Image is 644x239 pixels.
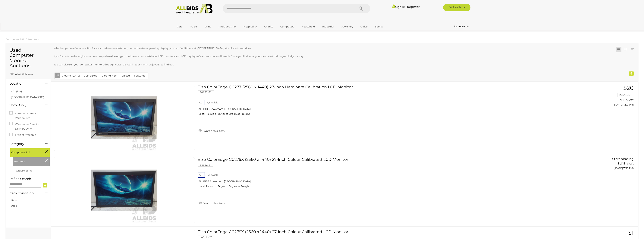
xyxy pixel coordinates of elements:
[351,4,370,13] button: Search
[339,24,356,30] a: Jewellery
[54,62,584,67] p: You can also sell your computer monitors through ALLBIDS. Get in touch with us [DATE] to find out.
[9,71,34,77] a: Alert this sale
[11,199,17,202] a: New
[203,129,225,133] span: Watch this item
[11,96,44,99] a: [GEOGRAPHIC_DATA] (386)
[9,111,47,120] label: Items in ALLBIDS Warehouses
[372,24,385,30] a: Sports
[9,133,36,137] label: Freight Available
[406,5,407,9] span: |
[91,157,157,223] img: 54652-81a.jpg
[6,38,24,41] a: Computers & IT
[54,54,584,58] p: If you're not convinced, browse our comprehensive range of online auctions. We have LED monitors ...
[9,82,40,85] h4: Location
[82,73,100,79] button: Just Listed
[9,191,40,195] h4: Item Condition
[9,103,40,107] h4: Show Only
[198,128,226,133] a: Watch this item
[241,24,259,30] a: Hospitality
[443,4,470,11] a: Sell with us
[14,158,42,164] span: Monitors
[14,73,33,76] span: Alert this sale
[119,73,132,79] button: Closed
[11,149,39,155] span: Computers & IT
[216,24,239,30] a: Antiques & Art
[454,24,470,29] a: Contact Us
[174,4,215,14] img: Allbids.com.au
[623,84,634,91] span: $20
[132,73,148,79] button: Featured
[11,204,17,207] a: Used
[54,46,584,50] p: Whether you're after a monitor for your business workstation, home theatre or gaming display, you...
[202,24,214,30] a: Wine
[358,24,370,30] a: Office
[9,142,40,146] h4: Category
[200,85,538,118] a: Eizo ColorEdge CG277 (2560 x 1440) 27-Inch Hardware Calibration LCD Monitor 54652-82 ACT Fyshwick...
[99,73,120,79] button: Closing Next
[407,5,419,9] a: Register
[543,85,635,108] a: $20 PatGlocko 5d 13h left ([DATE] 7:23 PM)
[91,85,157,151] img: 54652-82a.jpg
[198,200,226,206] a: Watch this item
[9,122,47,131] label: Warehouse Direct - Delivery Only
[454,25,469,28] b: Contact Us
[9,48,47,68] h1: Used Computer Monitor Auctions
[629,71,634,76] div: 6
[299,24,317,30] a: Household
[187,24,200,30] a: Trucks
[278,24,297,30] a: Computers
[9,177,50,181] h4: Refine Search
[16,169,33,172] a: Widescreen(6)
[628,229,634,236] span: $1
[203,202,225,205] span: Watch this item
[200,157,538,191] a: Eizo ColorEdge CG279X (2560 x 1440) 27-Inch Colour Calibrated LCD Monitor 54652-81 ACT Fyshwick A...
[174,30,206,36] a: [GEOGRAPHIC_DATA]
[174,24,185,30] a: Cars
[320,24,337,30] a: Industrial
[55,73,60,78] button: All
[60,73,82,79] button: Closing [DATE]
[543,157,635,172] a: Start bidding 5d 13h left ([DATE] 7:30 PM)
[392,5,405,9] a: Sign In
[28,38,39,41] a: Monitors
[11,90,22,93] a: ACT (914)
[262,24,275,30] a: Charity
[30,169,33,172] span: (6)
[612,157,634,161] span: Start bidding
